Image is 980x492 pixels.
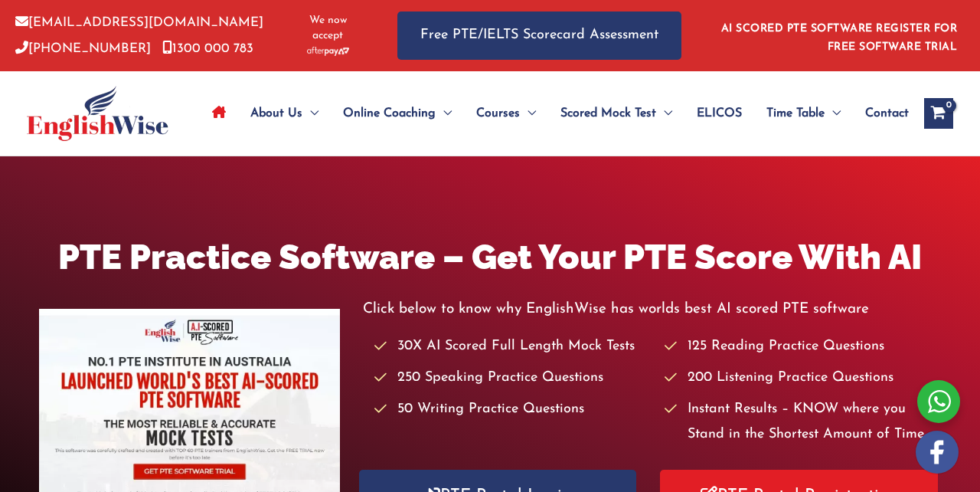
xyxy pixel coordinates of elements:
aside: Header Widget 1 [712,11,965,61]
a: CoursesMenu Toggle [464,87,548,140]
span: Menu Toggle [656,87,672,140]
a: Online CoachingMenu Toggle [331,87,464,140]
a: About UsMenu Toggle [238,87,331,140]
span: ELICOS [697,87,742,140]
span: Menu Toggle [520,87,536,140]
span: About Us [250,87,302,140]
span: Menu Toggle [825,87,841,140]
span: Time Table [766,87,825,140]
li: 200 Listening Practice Questions [665,366,941,391]
li: 50 Writing Practice Questions [374,397,651,422]
li: 250 Speaking Practice Questions [374,366,651,391]
a: [PHONE_NUMBER] [15,42,151,55]
h1: PTE Practice Software – Get Your PTE Score With AI [39,233,941,281]
span: Contact [865,87,909,140]
a: AI SCORED PTE SOFTWARE REGISTER FOR FREE SOFTWARE TRIAL [721,23,958,53]
span: Courses [476,87,520,140]
a: Time TableMenu Toggle [754,87,853,140]
span: Menu Toggle [436,87,452,140]
a: 1300 000 783 [162,42,253,55]
span: Scored Mock Test [560,87,656,140]
span: We now accept [296,13,359,44]
img: white-facebook.png [916,431,959,474]
img: Afterpay-Logo [307,47,349,55]
p: Click below to know why EnglishWise has worlds best AI scored PTE software [363,297,941,322]
nav: Site Navigation: Main Menu [200,87,909,140]
a: Free PTE/IELTS Scorecard Assessment [397,11,681,60]
a: Scored Mock TestMenu Toggle [548,87,684,140]
span: Menu Toggle [302,87,318,140]
a: View Shopping Cart, empty [924,98,953,129]
li: 125 Reading Practice Questions [665,334,941,359]
li: Instant Results – KNOW where you Stand in the Shortest Amount of Time [665,397,941,448]
a: ELICOS [684,87,754,140]
a: [EMAIL_ADDRESS][DOMAIN_NAME] [15,16,263,29]
a: Contact [853,87,909,140]
img: cropped-ew-logo [27,86,168,141]
li: 30X AI Scored Full Length Mock Tests [374,334,651,359]
span: Online Coaching [343,87,436,140]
